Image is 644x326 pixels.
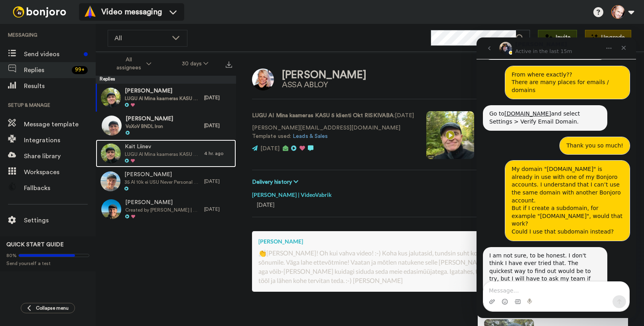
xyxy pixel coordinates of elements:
img: f6f0d2db-5f1e-49a8-b8f3-383b161e03f5-thumb.jpg [101,88,121,108]
img: bj-logo-header-white.svg [10,6,69,18]
button: Invite [538,30,577,46]
div: My domain "[DOMAIN_NAME]" is already in use with one of my Bonjoro accounts. I understand that I ... [29,123,153,203]
span: [PERSON_NAME] [125,199,200,207]
a: [PERSON_NAME]LUGU AI Mina kaameras KASU 5 klienti Okt RISKIVABA[DATE] [96,84,236,112]
img: 724b393a-d7a1-439c-9309-28e1dc3ea501-thumb.jpg [101,199,121,219]
div: [DATE] [257,201,623,209]
div: My domain "[DOMAIN_NAME]" is already in use with one of my Bonjoro accounts. I understand that I ... [35,128,147,198]
div: Thank you so much! [90,104,147,112]
div: From where exactly?? There are many places for emails / domains [35,33,147,57]
iframe: Intercom live chat [477,37,636,318]
span: Collapse menu [36,305,69,311]
button: Upload attachment [12,261,19,267]
button: Send a message… [136,258,150,271]
div: Marko says… [6,29,153,68]
button: Upgrade [585,30,631,46]
a: [PERSON_NAME]35 AI 10k ei USU Never Personal Paring EI KUKU MYYK KORDUV Side [PERSON_NAME] filmin... [96,167,236,195]
span: Settings [24,216,96,225]
span: [PERSON_NAME] [125,87,200,95]
div: 4 hr. ago [204,150,232,157]
div: Marko says… [6,123,153,209]
span: All [114,33,168,43]
div: From where exactly??There are many places for emails / domains [29,29,153,62]
span: [PERSON_NAME] [124,171,200,179]
span: LUGU AI Mina kaameras KASU 5 klienti Okt RISKIVABA [125,151,200,157]
span: 80% [6,252,17,259]
span: Kait Liinev [125,143,200,151]
div: ASSA ABLOY [282,81,366,89]
div: I am not sure, to be honest. I don't think I have ever tried that. The quickest way to find out w... [13,214,124,253]
button: All assignees [97,53,167,75]
button: Delivery history [252,178,301,187]
div: 99 + [72,66,88,74]
img: 0d5cc6bd-543f-472a-9cb0-678c2b21652a-thumb.jpg [100,171,120,191]
span: All assignees [112,56,145,72]
a: [DOMAIN_NAME] [28,73,75,79]
div: Marko says… [6,100,153,124]
div: [PERSON_NAME] [258,238,614,245]
span: Share library [24,151,96,161]
span: [DATE] [260,146,280,151]
img: 8a88f9e8-03cd-4b32-b05b-e293b319a161-thumb.jpg [101,143,121,163]
img: c2d0962a-9cdf-4a6d-a359-130dc2dc0eb6-thumb.jpg [102,116,122,136]
div: [DATE] [204,178,232,185]
a: Kait LiinevLUGU AI Mina kaameras KASU 5 klienti Okt RISKIVABA4 hr. ago [96,139,236,167]
span: [PERSON_NAME] [126,115,173,123]
div: Johann says… [6,210,153,265]
div: Replies [96,76,236,84]
textarea: Message… [7,244,153,258]
span: QUICK START GUIDE [6,242,64,247]
div: [PERSON_NAME] [282,69,366,81]
span: Results [24,81,96,91]
button: 30 days [167,57,224,71]
button: Start recording [51,261,57,267]
strong: LUGU AI Mina kaameras KASU 5 klienti Okt RISKIVABA [252,113,394,118]
span: Send videos [24,49,81,59]
img: vm-color.svg [84,6,97,18]
button: Export all results that match these filters now. [223,58,234,70]
div: [PERSON_NAME] | VideoVabrik [252,187,628,199]
span: Replies [24,65,69,75]
span: Created by [PERSON_NAME] | VideoVabrik [125,207,200,213]
div: [DATE] [204,122,232,129]
span: Workspaces [24,167,96,177]
button: Collapse menu [21,303,75,313]
a: [PERSON_NAME]Created by [PERSON_NAME] | VideoVabrik[DATE] [96,195,236,223]
span: Video messaging [101,6,162,18]
span: 35 AI 10k ei USU Never Personal Paring EI KUKU MYYK KORDUV Side [PERSON_NAME] filmin VideoVabrik ... [124,179,200,185]
button: Emoji picker [25,261,32,267]
img: export.svg [226,61,232,68]
span: Integrations [24,136,96,145]
a: Leads & Sales [293,134,328,139]
div: [DATE] [204,206,232,212]
div: Go to[DOMAIN_NAME]and select Settings > Verify Email Domain.Add reaction [6,68,131,93]
span: LUGU AI Mina kaameras KASU 5 klienti Okt RISKIVABA [125,95,200,102]
span: VoXoV BNDL Iron [126,123,173,130]
span: Send yourself a test [6,260,89,267]
div: Go to and select Settings > Verify Email Domain. [13,73,124,88]
div: I am not sure, to be honest. I don't think I have ever tried that. The quickest way to find out w... [6,210,131,258]
div: 👏[PERSON_NAME]! Oh kui vahva video! :-) Koha kus jalutasid, tundsin suht kohe ära, aga selle kõrv... [258,249,614,285]
span: Fallbacks [24,183,96,193]
p: [PERSON_NAME][EMAIL_ADDRESS][DOMAIN_NAME] Template used: [252,124,414,141]
p: : [DATE] [252,112,414,120]
button: Gif picker [38,261,44,267]
a: [PERSON_NAME]VoXoV BNDL Iron[DATE] [96,112,236,139]
div: Thank you so much! [83,100,153,117]
div: Johann says… [6,68,153,99]
div: [DATE] [204,94,232,101]
img: Image of Gisela Toomesoo [252,69,274,90]
span: Message template [24,120,96,129]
